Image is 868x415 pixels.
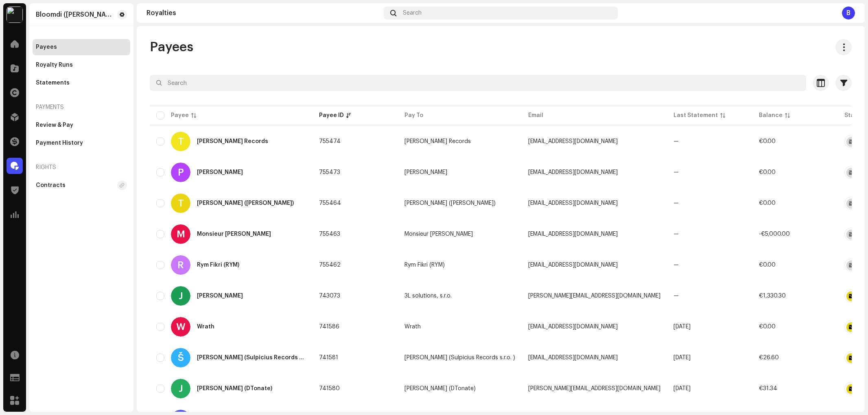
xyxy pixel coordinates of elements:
[404,200,496,206] span: Taoufiq Hazeb (Don Bigg)
[759,139,776,144] span: €0.00
[528,200,618,206] span: donbiggneviemmail@gmail.com
[33,39,130,55] re-m-nav-item: Payees
[404,139,471,144] span: Tom-Tom Records
[171,286,190,306] div: J
[33,75,130,91] re-m-nav-item: Statements
[33,98,130,117] re-a-nav-header: Payments
[759,355,779,361] span: €26.60
[404,324,421,330] span: Wrath
[404,355,515,361] span: Štěpán Hebík (Sulpicius Records s.r.o. )
[319,293,340,299] span: 743073
[150,39,193,55] span: Payees
[528,231,618,237] span: samplecavo@gmail.com
[33,135,130,151] re-m-nav-item: Payment History
[673,324,691,330] span: Aug 2025
[197,169,243,175] div: Patocska Oliver
[197,355,306,361] div: Štěpán Hebík (Sulpicius Records s.r.o. )
[319,139,341,144] span: 755474
[33,158,130,177] re-a-nav-header: Rights
[36,62,73,68] div: Royalty Runs
[36,122,73,128] div: Review & Pay
[319,169,340,175] span: 755473
[673,169,679,175] span: —
[171,379,190,398] div: J
[673,231,679,237] span: —
[171,224,190,244] div: M
[759,386,777,391] span: €31.34
[528,386,660,391] span: jakub.heglas@me.com
[319,231,340,237] span: 755463
[673,355,691,361] span: Aug 2025
[319,111,344,120] div: Payee ID
[36,80,70,86] div: Statements
[171,163,190,182] div: P
[197,262,239,268] div: Rym Fikri (RYM)
[528,324,618,330] span: zbynekdvorak1@gmail.com
[197,386,272,391] div: Jakub Heglas (DTonate)
[759,169,776,175] span: €0.00
[673,139,679,144] span: —
[36,182,66,189] div: Contracts
[319,324,339,330] span: 741586
[36,11,114,18] div: Bloomdi (Ruka Hore)
[197,293,243,299] div: Juraj Lalík
[171,132,190,151] div: T
[528,169,618,175] span: oliverfromearth@gmail.com
[404,386,476,391] span: Jakub Heglas (DTonate)
[33,117,130,133] re-m-nav-item: Review & Pay
[146,10,380,16] div: Royalties
[319,386,340,391] span: 741580
[528,293,660,299] span: lalik@3lsolutions.sk
[197,324,214,330] div: Wrath
[673,111,718,120] div: Last Statement
[150,75,806,91] input: Search
[404,231,473,237] span: Monsieur Abdellah Chakroun
[759,324,776,330] span: €0.00
[171,193,190,213] div: T
[528,355,618,361] span: info@7krat3.cz
[673,293,679,299] span: —
[528,262,618,268] span: rymemailneviemfaktnie@gmail.com
[673,386,691,391] span: Aug 2025
[36,44,57,50] div: Payees
[319,262,341,268] span: 755462
[171,255,190,275] div: R
[319,200,341,206] span: 755464
[36,140,83,146] div: Payment History
[759,262,776,268] span: €0.00
[673,200,679,206] span: —
[759,293,786,299] span: €1,330.30
[7,7,23,23] img: 87673747-9ce7-436b-aed6-70e10163a7f0
[171,317,190,337] div: W
[528,139,618,144] span: tomtomneviememailneviem@gmail.com
[197,200,294,206] div: Taoufiq Hazeb (Don Bigg)
[404,169,447,175] span: Patocska Oliver
[759,200,776,206] span: €0.00
[403,10,422,16] span: Search
[319,355,338,361] span: 741581
[33,177,130,193] re-m-nav-item: Contracts
[171,111,189,120] div: Payee
[404,293,452,299] span: 3L solutions, s.r.o.
[759,111,783,120] div: Balance
[33,57,130,73] re-m-nav-item: Royalty Runs
[171,348,190,367] div: Š
[197,231,271,237] div: Monsieur Abdellah Chakroun
[842,7,855,20] div: B
[197,139,268,144] div: Tom-Tom Records
[673,262,679,268] span: —
[759,231,790,237] span: -€5,000.00
[404,262,445,268] span: Rym Fikri (RYM)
